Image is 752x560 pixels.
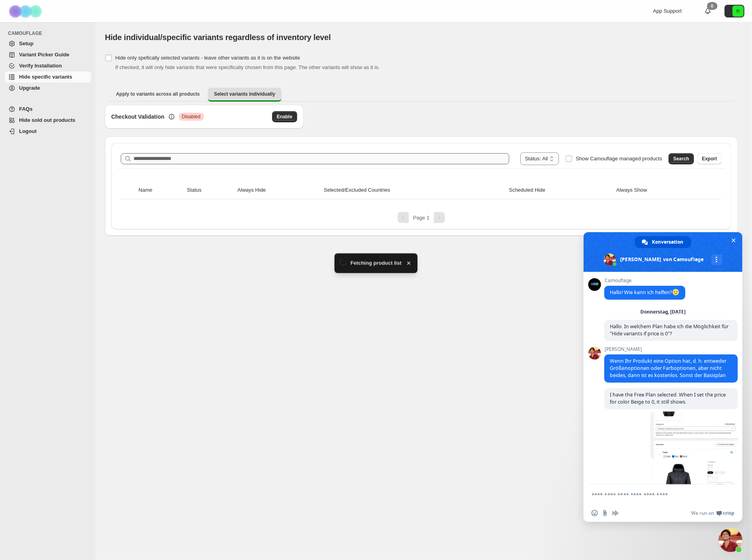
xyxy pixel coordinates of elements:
span: FAQs [19,106,33,112]
span: We run on [691,510,714,516]
span: Setup [19,40,33,46]
span: [PERSON_NAME] [604,346,738,352]
span: If checked, it will only hide variants that were specifically chosen from this page. The other va... [115,64,380,70]
button: Search [669,153,694,164]
span: Datei senden [602,510,608,516]
span: Disabled [182,114,201,120]
a: Variant Picker Guide [5,49,91,60]
span: Search [673,156,689,162]
span: Einen Emoji einfügen [592,510,598,516]
a: Hide sold out products [5,115,91,126]
h3: Checkout Validation [111,113,164,121]
span: Crisp [723,510,735,516]
span: Wenn Ihr Produkt eine Option hat, d. h. entweder Größenoptionen oder Farboptionen, aber nicht bei... [610,358,727,379]
span: Page 1 [413,215,429,221]
span: Logout [19,128,37,134]
button: Export [697,153,722,164]
th: Always Hide [235,181,322,199]
a: Hide specific variants [5,71,91,83]
th: Scheduled Hide [506,181,614,199]
th: Status [184,181,235,199]
button: Apply to variants across all products [110,88,206,100]
span: Hallo! Wie kann ich helfen? [610,289,680,296]
text: R [737,9,740,13]
div: Donnerstag, [DATE] [640,310,686,314]
div: Konversation [635,236,691,248]
th: Always Show [614,181,707,199]
span: Upgrade [19,85,40,91]
img: Camouflage [6,0,46,22]
a: We run onCrisp [691,510,735,516]
button: Enable [272,111,297,122]
a: Setup [5,38,91,49]
span: Select variants individually [214,91,275,97]
span: Show Camouflage managed products [576,156,662,162]
div: 0 [707,2,717,10]
a: 0 [704,7,712,15]
span: Enable [277,114,292,120]
span: Hide specific variants [19,74,72,80]
th: Selected/Excluded Countries [321,181,506,199]
div: Mehr Kanäle [711,254,722,265]
span: Avatar with initials R [733,6,744,17]
span: I have the Free Plan selected. When I set the price for color Beige to 0, it still shows. [610,391,726,405]
div: Select variants individually [105,105,738,236]
div: Chat schließen [719,528,742,552]
a: Verify Installation [5,60,91,71]
span: Verify Installation [19,63,62,69]
button: Avatar with initials R [725,5,744,17]
nav: Pagination [118,212,725,223]
span: Audionachricht aufzeichnen [612,510,619,516]
span: Apply to variants across all products [116,91,200,97]
span: Fetching product list [350,259,402,267]
span: Konversation [652,236,683,248]
span: Export [702,156,717,162]
th: Name [136,181,185,199]
span: Hide individual/specific variants regardless of inventory level [105,33,331,42]
span: Camouflage [604,278,685,283]
span: Hide only spefically selected variants - leave other variants as it is on the website [115,55,300,61]
span: App Support [653,8,682,14]
span: Hallo. In welchem Plan habe ich die Möglichkeit für "Hide variants if price is 0"? [610,323,729,337]
span: Chat schließen [729,236,738,244]
button: Select variants individually [208,88,282,102]
a: Upgrade [5,83,91,94]
span: Hide sold out products [19,117,75,123]
a: Logout [5,126,91,137]
span: CAMOUFLAGE [8,30,91,37]
span: Variant Picker Guide [19,52,69,58]
textarea: Verfassen Sie Ihre Nachricht… [592,491,717,498]
a: FAQs [5,104,91,115]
